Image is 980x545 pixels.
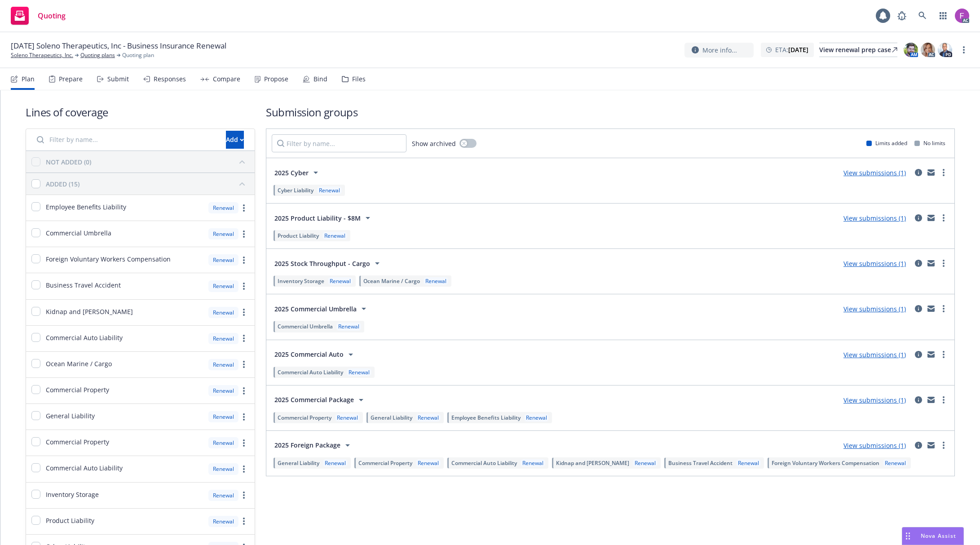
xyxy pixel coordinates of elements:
div: Renewal [208,333,238,344]
a: mail [926,258,936,269]
span: Ocean Marine / Cargo [363,277,420,285]
a: more [238,281,249,292]
div: Renewal [208,411,238,422]
div: Renewal [208,490,238,501]
a: circleInformation [913,303,924,314]
a: more [238,229,249,239]
button: 2025 Commercial Auto [272,346,359,363]
div: Renewal [208,463,238,474]
div: Renewal [208,228,238,239]
button: ADDED (15) [46,177,249,191]
span: Business Travel Accident [46,280,121,290]
div: Bind [313,75,327,83]
a: more [938,440,949,451]
span: Commercial Property [278,414,331,421]
input: Filter by name... [31,131,221,149]
span: Kidnap and [PERSON_NAME] [556,459,629,467]
div: Renewal [416,459,441,467]
a: circleInformation [913,258,924,269]
div: Renewal [208,516,238,527]
h1: Submission groups [266,105,955,120]
a: Quoting [7,3,69,28]
a: View submissions (1) [843,441,906,450]
span: 2025 Cyber [274,168,309,177]
span: ETA : [775,45,808,54]
button: 2025 Foreign Package [272,436,356,454]
span: Foreign Voluntary Workers Compensation [772,459,879,467]
div: Renewal [521,459,545,467]
a: more [238,255,249,266]
span: Commercial Umbrella [46,228,111,238]
span: Quoting [38,12,66,19]
span: Commercial Auto Liability [451,459,517,467]
span: Commercial Property [358,459,412,467]
a: mail [926,167,936,178]
h1: Lines of coverage [26,105,255,120]
a: View submissions (1) [843,168,906,177]
a: more [238,385,249,396]
span: General Liability [278,459,319,467]
a: circleInformation [913,394,924,405]
span: Commercial Auto Liability [46,333,123,342]
img: photo [955,9,969,23]
a: mail [926,440,936,451]
span: Kidnap and [PERSON_NAME] [46,307,133,316]
div: Limits added [866,139,907,147]
a: more [938,394,949,405]
span: Quoting plan [122,51,154,59]
span: 2025 Foreign Package [274,440,340,450]
div: Renewal [416,414,441,421]
span: Employee Benefits Liability [46,202,126,212]
span: General Liability [46,411,95,421]
div: Renewal [424,277,448,285]
div: Renewal [208,202,238,213]
input: Filter by name... [272,134,406,152]
a: View submissions (1) [843,305,906,313]
span: Commercial Umbrella [278,323,333,330]
a: more [238,412,249,422]
a: View renewal prep case [819,43,897,57]
a: mail [926,213,936,223]
span: More info... [702,45,737,55]
a: circleInformation [913,167,924,178]
span: Cyber Liability [278,186,313,194]
div: Renewal [328,277,353,285]
div: NOT ADDED (0) [46,157,91,167]
a: more [938,349,949,360]
a: more [238,307,249,318]
a: more [938,213,949,223]
span: Nova Assist [921,532,956,540]
a: Soleno Therapeutics, Inc. [11,51,73,59]
div: Plan [22,75,35,83]
button: 2025 Commercial Umbrella [272,300,372,318]
span: [DATE] Soleno Therapeutics, Inc - Business Insurance Renewal [11,40,226,51]
button: More info... [684,43,754,58]
span: 2025 Stock Throughput - Cargo [274,259,370,268]
a: more [938,167,949,178]
strong: [DATE] [788,45,808,54]
a: more [958,44,969,55]
span: Product Liability [278,232,319,239]
div: Renewal [208,359,238,370]
a: circleInformation [913,213,924,223]
span: Business Travel Accident [668,459,733,467]
div: Renewal [208,254,238,266]
div: Drag to move [902,527,914,545]
a: more [238,490,249,501]
span: Ocean Marine / Cargo [46,359,112,368]
button: 2025 Product Liability - $8M [272,209,376,227]
button: NOT ADDED (0) [46,155,249,169]
div: ADDED (15) [46,179,79,189]
div: Renewal [323,459,348,467]
span: Foreign Voluntary Workers Compensation [46,254,171,264]
a: more [238,516,249,527]
img: photo [904,43,918,57]
a: more [238,333,249,344]
a: View submissions (1) [843,396,906,404]
div: Renewal [208,437,238,448]
a: Report a Bug [893,7,911,25]
a: circleInformation [913,349,924,360]
span: Inventory Storage [278,277,324,285]
a: mail [926,303,936,314]
div: Submit [107,75,129,83]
